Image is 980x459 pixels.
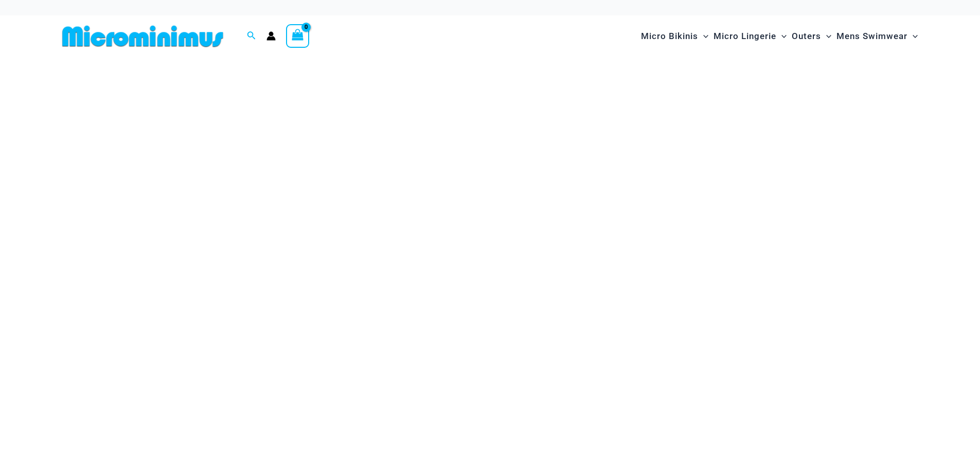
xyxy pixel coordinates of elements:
span: Menu Toggle [776,23,787,49]
a: OutersMenu ToggleMenu Toggle [789,21,834,52]
span: Menu Toggle [698,23,708,49]
span: Outers [792,23,821,49]
span: Menu Toggle [821,23,831,49]
span: Micro Bikinis [641,23,698,49]
a: Micro BikinisMenu ToggleMenu Toggle [638,21,711,52]
img: MM SHOP LOGO FLAT [58,25,227,48]
a: Account icon link [266,31,276,41]
a: Search icon link [247,30,256,43]
nav: Site Navigation [637,19,922,53]
a: View Shopping Cart, empty [286,24,310,48]
span: Menu Toggle [907,23,918,49]
a: Mens SwimwearMenu ToggleMenu Toggle [834,21,920,52]
a: Micro LingerieMenu ToggleMenu Toggle [711,21,789,52]
span: Micro Lingerie [714,23,776,49]
span: Mens Swimwear [836,23,907,49]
